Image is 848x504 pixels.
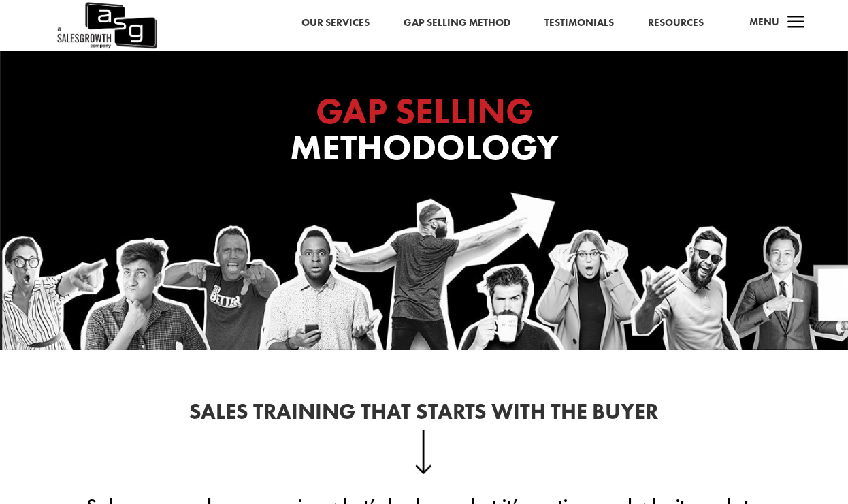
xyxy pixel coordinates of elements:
img: down-arrow [415,430,432,473]
span: Menu [749,15,779,29]
a: Testimonials [544,14,614,32]
h2: Sales Training That Starts With the Buyer [85,401,764,430]
h1: Methodology [152,93,696,172]
a: Our Services [301,14,370,32]
a: Resources [648,14,704,32]
span: a [783,10,810,37]
span: GAP SELLING [316,88,533,134]
a: Gap Selling Method [404,14,510,32]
